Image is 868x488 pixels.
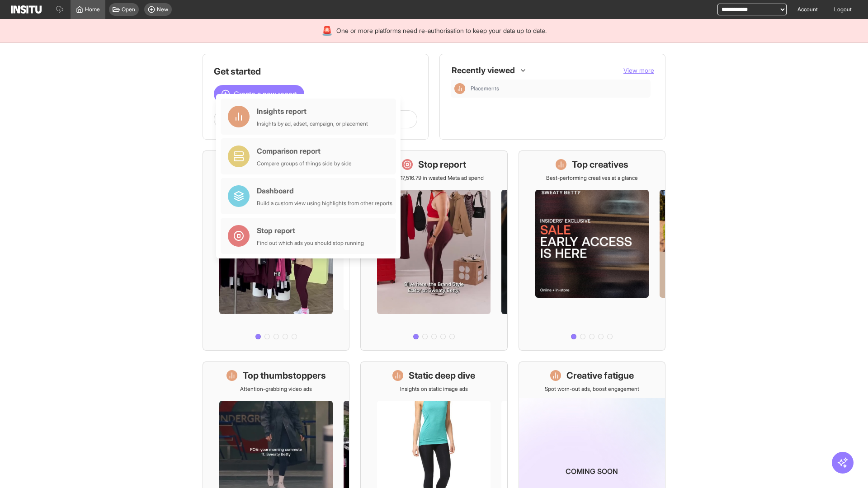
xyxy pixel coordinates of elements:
img: Logo [11,5,42,14]
h1: Top thumbstoppers [243,369,326,382]
p: Save £17,516.79 in wasted Meta ad spend [384,174,484,182]
h1: Stop report [418,158,466,171]
div: Dashboard [257,185,392,196]
p: Best-performing creatives at a glance [546,174,638,182]
span: Placements [471,85,647,92]
div: Insights [454,83,465,94]
span: Placements [471,85,499,92]
span: New [157,6,168,13]
span: One or more platforms need re-authorisation to keep your data up to date. [336,26,547,35]
span: Create a new report [234,89,297,99]
div: Build a custom view using highlights from other reports [257,200,392,207]
div: Find out which ads you should stop running [257,239,364,247]
div: Insights report [257,106,368,117]
button: View more [623,66,654,75]
a: Stop reportSave £17,516.79 in wasted Meta ad spend [360,150,507,351]
div: Compare groups of things side by side [257,160,352,167]
span: Home [85,6,100,13]
h1: Static deep dive [409,369,475,382]
h1: Top creatives [572,158,628,171]
a: What's live nowSee all active ads instantly [203,150,349,351]
span: View more [623,66,654,74]
p: Insights on static image ads [400,385,468,393]
div: Stop report [257,225,364,236]
button: Create a new report [214,85,304,103]
div: Comparison report [257,145,352,156]
div: 🚨 [321,24,333,37]
p: Attention-grabbing video ads [240,385,312,393]
div: Insights by ad, adset, campaign, or placement [257,120,368,127]
span: Open [122,6,135,13]
a: Top creativesBest-performing creatives at a glance [519,150,665,351]
h1: Get started [214,65,417,78]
